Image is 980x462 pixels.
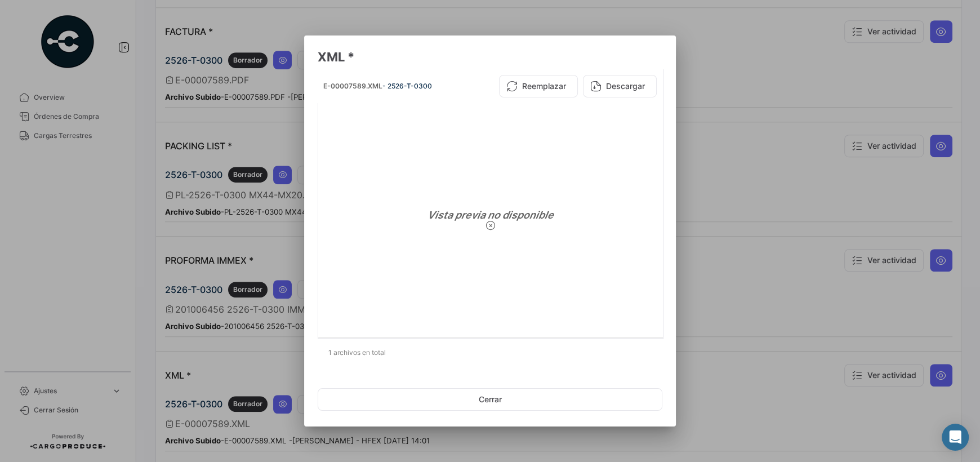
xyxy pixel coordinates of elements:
[318,49,662,65] h3: XML *
[323,108,658,333] div: Vista previa no disponible
[323,82,382,90] span: E-00007589.XML
[942,424,969,451] div: Abrir Intercom Messenger
[318,388,662,411] button: Cerrar
[382,82,432,90] span: - 2526-T-0300
[583,75,657,97] button: Descargar
[499,75,578,97] button: Reemplazar
[318,339,662,367] div: 1 archivos en total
